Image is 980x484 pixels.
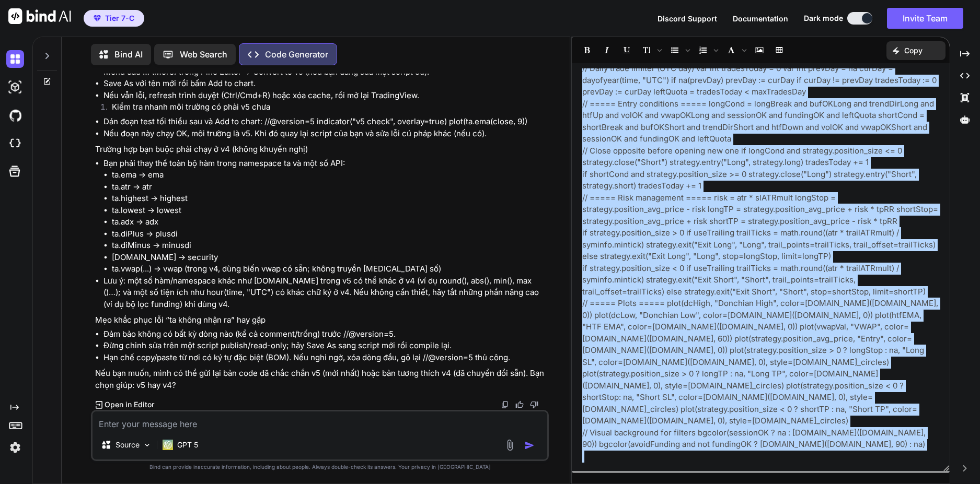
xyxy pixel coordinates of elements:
[112,252,547,264] li: [DOMAIN_NAME] -> security
[582,192,939,228] p: // ===== Risk management ===== risk = atr * slATRmult longStop = strategy.position_avg_price - ri...
[112,228,547,240] li: ta.diPlus -> plusdi
[105,13,134,23] span: Tier 7-C
[582,98,939,145] p: // ===== Entry conditions ===== longCond = longBreak and bufOKLong and trendDirLong and htfUp and...
[95,314,547,326] p: Mẹo khắc phục lỗi “ta không nhận ra” hay gặp
[804,13,843,23] span: Dark mode
[177,440,198,450] p: GPT 5
[582,63,939,98] p: // Daily trade limiter (UTC day) var int tradesToday = 0 var int prevDay = na curDay = dayofyear(...
[582,263,939,298] p: if strategy.position_size < 0 if useTrailing trailTicks = math.round((atr * trailATRmult) / symin...
[103,101,547,116] li: Kiểm tra nhanh môi trường có phải v5 chưa
[750,41,769,59] span: Insert Image
[582,227,939,263] p: if strategy.position_size > 0 if useTrailing trailTicks = math.round((atr * trailATRmult) / symin...
[103,328,547,340] li: Đảm bảo không có bất kỳ dòng nào (kể cả comment/trống) trước //@version=5.
[6,107,24,124] img: githubDark
[904,45,923,56] p: Copy
[694,41,721,59] span: Insert Ordered List
[112,205,547,217] li: ta.lowest -> lowest
[95,368,547,391] p: Nếu bạn muốn, mình có thể gửi lại bản code đã chắc chắn v5 (mới nhất) hoặc bản tương thích v4 (đã...
[105,399,154,410] p: Open in Editor
[530,400,538,409] img: dislike
[8,8,71,24] img: Bind AI
[597,41,616,59] span: Italic
[163,440,173,450] img: GPT 5
[658,13,717,24] button: Discord Support
[501,400,509,409] img: copy
[103,275,547,311] li: Lưu ý: một số hàm/namespace khác như [DOMAIN_NAME] trong v5 có thể khác ở v4 (ví dụ round(), abs(...
[515,400,524,409] img: like
[103,158,547,275] li: Bạn phải thay thế toàn bộ hàm trong namespace ta và một số API:
[112,216,547,228] li: ta.adx -> adx
[722,41,749,59] span: Font family
[180,48,227,61] p: Web Search
[112,240,547,252] li: ta.diMinus -> minusdi
[658,14,717,23] span: Discord Support
[582,427,939,451] p: // Visual background for filters bgcolor(sessionOK ? na : [DOMAIN_NAME]([DOMAIN_NAME], 90)) bgcol...
[103,90,547,102] li: Nếu vẫn lỗi, refresh trình duyệt (Ctrl/Cmd+R) hoặc xóa cache, rồi mở lại TradingView.
[103,340,547,352] li: Đừng chỉnh sửa trên một script publish/read-only; hãy Save As sang script mới rồi compile lại.
[887,8,963,29] button: Invite Team
[103,352,547,364] li: Hạn chế copy/paste từ nơi có ký tự đặc biệt (BOM). Nếu nghi ngờ, xóa dòng đầu, gõ lại //@version=...
[733,14,788,23] span: Documentation
[112,181,547,193] li: ta.atr -> atr
[6,439,24,456] img: settings
[103,116,547,128] li: Dán đoạn test tối thiểu sau và Add to chart: //@version=5 indicator("v5 check", overlay=true) plo...
[112,169,547,181] li: ta.ema -> ema
[637,41,664,59] span: Font size
[582,145,939,169] p: // Close opposite before opening new one if longCond and strategy.position_size <= 0 strategy.clo...
[84,10,144,27] button: premiumTier 7-C
[116,440,140,450] p: Source
[103,128,547,140] li: Nếu đoạn này chạy OK, môi trường là v5. Khi đó quay lại script của bạn và sửa lỗi cú pháp khác (n...
[770,41,789,59] span: Insert table
[733,13,788,24] button: Documentation
[6,78,24,96] img: darkAi-studio
[114,48,143,61] p: Bind AI
[112,193,547,205] li: ta.highest -> highest
[582,298,939,427] p: // ===== Plots ===== plot(dcHigh, "Donchian High", color=[DOMAIN_NAME]([DOMAIN_NAME], 0)) plot(dc...
[504,439,516,451] img: attachment
[94,15,101,21] img: premium
[95,144,547,156] p: Trường hợp bạn buộc phải chạy ở v4 (không khuyến nghị)
[103,78,547,90] li: Save As với tên mới rồi bấm Add to chart.
[265,48,328,61] p: Code Generator
[665,41,693,59] span: Insert Unordered List
[6,135,24,152] img: cloudideIcon
[578,41,596,59] span: Bold
[112,263,547,275] li: ta.vwap(...) -> vwap (trong v4, dùng biến vwap có sẵn; không truyền [MEDICAL_DATA] số)
[582,169,939,192] p: if shortCond and strategy.position_size >= 0 strategy.close("Long") strategy.entry("Short", strat...
[143,441,152,450] img: Pick Models
[6,50,24,68] img: darkChat
[91,463,549,471] p: Bind can provide inaccurate information, including about people. Always double-check its answers....
[617,41,636,59] span: Underline
[524,440,535,451] img: icon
